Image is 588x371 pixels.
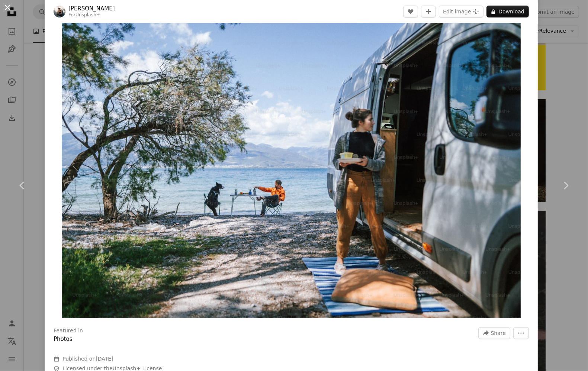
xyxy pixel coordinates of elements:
[96,356,113,362] time: May 3, 2023 at 2:54:20 AM CDT
[68,5,115,12] a: [PERSON_NAME]
[513,327,529,339] button: More Actions
[68,12,115,18] div: For
[75,12,100,17] a: Unsplash+
[403,6,418,17] button: Like
[543,150,588,221] a: Next
[54,336,73,342] a: Photos
[486,6,529,17] button: Download
[62,356,113,362] span: Published on
[62,12,521,318] button: Zoom in on this image
[54,327,83,335] h3: Featured in
[478,327,510,339] button: Share this image
[421,6,436,17] button: Add to Collection
[439,6,483,17] button: Edit image
[54,6,65,17] img: Go to Elisabeth Jurenka's profile
[491,328,506,339] span: Share
[62,12,521,318] img: a woman standing next to a van on a beach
